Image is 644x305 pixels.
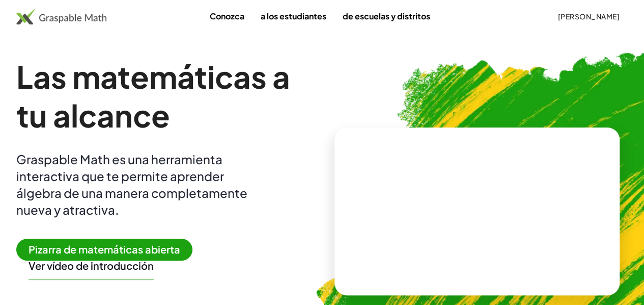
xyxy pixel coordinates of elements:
font: de escuelas y distritos [342,11,430,21]
font: [PERSON_NAME] [558,12,620,21]
font: Las matemáticas a tu alcance [16,57,290,134]
button: Ver vídeo de introducción [29,259,154,272]
font: Conozca [209,11,244,21]
button: [PERSON_NAME] [549,7,628,26]
a: a los estudiantes [252,7,334,26]
font: Graspable Math es una herramienta interactiva que te permite aprender álgebra de una manera compl... [16,151,247,217]
font: Pizarra de matemáticas abierta [29,243,180,256]
a: Pizarra de matemáticas abierta [16,245,201,256]
font: a los estudiantes [260,11,326,21]
video: ¿Qué es esto? Es notación matemática dinámica. Esta notación desempeña un papel fundamental en có... [401,173,553,249]
a: de escuelas y distritos [334,7,438,26]
a: Conozca [201,7,252,26]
